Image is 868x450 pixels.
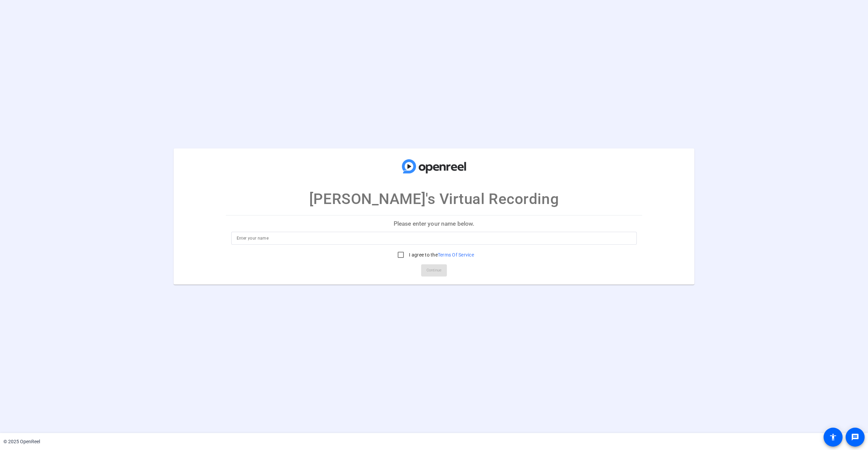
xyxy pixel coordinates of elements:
p: Please enter your name below. [226,216,643,232]
label: I agree to the [408,251,474,258]
a: Terms Of Service [438,252,474,258]
mat-icon: message [851,433,859,441]
input: Enter your name [237,234,632,242]
mat-icon: accessibility [829,433,837,441]
img: company-logo [400,155,468,178]
p: [PERSON_NAME]'s Virtual Recording [309,188,559,210]
div: © 2025 OpenReel [3,438,40,445]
